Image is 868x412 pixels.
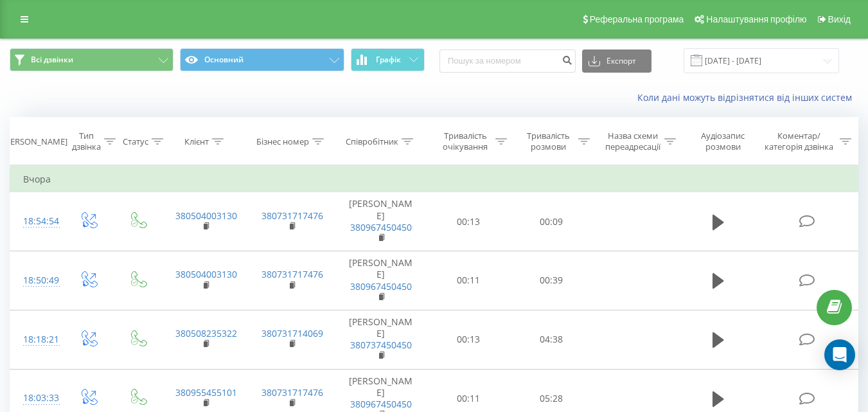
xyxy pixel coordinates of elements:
[175,327,237,339] a: 380508235322
[824,339,855,370] div: Open Intercom Messenger
[522,130,575,152] div: Тривалість розмови
[350,398,412,410] a: 380967450450
[582,49,651,73] button: Експорт
[261,327,323,339] a: 380731714069
[23,386,50,411] div: 18:03:33
[427,251,510,310] td: 00:11
[510,251,593,310] td: 00:39
[31,55,73,65] span: Всі дзвінки
[439,49,576,73] input: Пошук за номером
[175,268,237,280] a: 380504003130
[23,268,50,293] div: 18:50:49
[10,166,858,192] td: Вчора
[3,136,67,147] div: [PERSON_NAME]
[510,310,593,369] td: 04:38
[184,136,209,147] div: Клієнт
[335,310,427,369] td: [PERSON_NAME]
[706,14,806,24] span: Налаштування профілю
[351,48,425,71] button: Графік
[123,136,148,147] div: Статус
[180,48,344,71] button: Основний
[691,130,756,152] div: Аудіозапис розмови
[637,91,858,103] a: Коли дані можуть відрізнятися вiд інших систем
[350,280,412,292] a: 380967450450
[761,130,837,152] div: Коментар/категорія дзвінка
[72,130,101,152] div: Тип дзвінка
[261,268,323,280] a: 380731717476
[23,327,50,352] div: 18:18:21
[605,130,661,152] div: Назва схеми переадресації
[261,210,323,222] a: 380731717476
[427,310,510,369] td: 00:13
[828,14,851,24] span: Вихід
[510,192,593,251] td: 00:09
[335,251,427,310] td: [PERSON_NAME]
[376,55,401,64] span: Графік
[590,14,684,24] span: Реферальна програма
[350,339,412,351] a: 380737450450
[256,136,309,147] div: Бізнес номер
[261,386,323,399] a: 380731717476
[175,386,237,399] a: 380955455101
[10,48,173,71] button: Всі дзвінки
[23,209,50,234] div: 18:54:54
[439,130,492,152] div: Тривалість очікування
[335,192,427,251] td: [PERSON_NAME]
[175,210,237,222] a: 380504003130
[350,221,412,233] a: 380967450450
[346,136,398,147] div: Співробітник
[427,192,510,251] td: 00:13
